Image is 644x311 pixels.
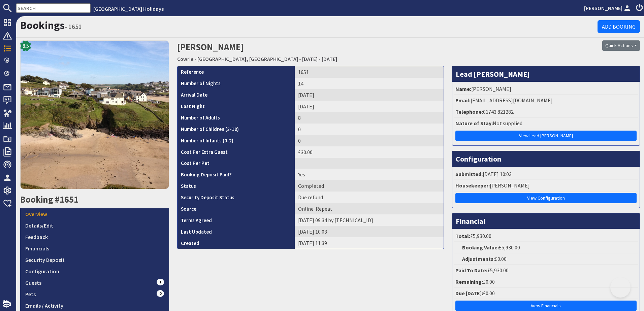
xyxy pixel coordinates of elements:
input: SEARCH [16,3,91,13]
li: 01743 821282 [454,106,638,118]
a: [DATE] - [DATE] [302,56,337,62]
td: 8 [295,112,443,124]
td: Due refund [295,192,443,203]
th: Number of Children (2-18) [178,124,295,135]
strong: Email: [455,97,471,104]
strong: Adjustments: [462,255,495,262]
li: £5,930.00 [454,242,638,253]
a: Configuration [20,266,169,277]
span: - [299,56,301,62]
li: £5,930.00 [454,231,638,242]
a: Bookings [20,19,65,32]
a: Guests1 [20,277,169,288]
strong: Total: [455,233,470,239]
td: Yes [295,169,443,180]
button: Quick Actions [602,40,640,51]
th: Security Deposit Status [178,192,295,203]
a: View Financials [455,301,637,311]
li: [PERSON_NAME] [454,83,638,95]
strong: Due [DATE]: [455,290,483,297]
strong: Submitted: [455,171,483,177]
li: £0.00 [454,253,638,265]
li: £0.00 [454,288,638,299]
img: staytech_i_w-64f4e8e9ee0a9c174fd5317b4b171b261742d2d393467e5bdba4413f4f884c10.svg [3,300,11,308]
a: Details/Edit [20,220,169,231]
td: [DATE] [295,101,443,112]
th: Number of Adults [178,112,295,124]
strong: Name: [455,85,471,92]
li: [PERSON_NAME] [454,180,638,192]
h3: Financial [452,213,640,229]
th: Number of Nights [178,78,295,89]
strong: Paid To Date: [455,267,487,274]
a: Overview [20,208,169,220]
span: 0 [157,290,164,297]
a: Security Deposit [20,254,169,266]
h3: Lead [PERSON_NAME] [452,66,640,82]
a: Pets0 [20,288,169,300]
a: 8.5 [20,40,169,194]
a: View Lead [PERSON_NAME] [455,131,637,141]
th: Reference [178,66,295,78]
td: 14 [295,78,443,89]
td: [DATE] 09:34 by [TECHNICAL_ID] [295,214,443,226]
iframe: Toggle Customer Support [610,277,631,298]
span: 1 [157,279,164,285]
td: [DATE] [295,89,443,101]
th: Cost Per Extra Guest [178,146,295,158]
a: [PERSON_NAME] [584,4,632,12]
th: Last Night [178,101,295,112]
li: Not supplied [454,118,638,129]
td: [DATE] 11:39 [295,237,443,249]
a: View Configuration [455,193,637,203]
a: Feedback [20,231,169,243]
li: [DATE] 10:03 [454,169,638,180]
th: Booking Deposit Paid? [178,169,295,180]
td: 0 [295,135,443,146]
td: Online: Repeat [295,203,443,214]
strong: Nature of Stay: [455,120,493,127]
li: £0.00 [454,276,638,288]
a: [GEOGRAPHIC_DATA] Holidays [93,5,164,12]
strong: Housekeeper: [455,182,490,189]
td: 1651 [295,66,443,78]
h2: Booking #1651 [20,194,169,205]
h2: [PERSON_NAME] [177,40,483,64]
li: [EMAIL_ADDRESS][DOMAIN_NAME] [454,95,638,106]
th: Source [178,203,295,214]
td: Completed [295,180,443,192]
th: Arrival Date [178,89,295,101]
th: Terms Agreed [178,214,295,226]
strong: Telephone: [455,108,483,115]
small: - 1651 [65,23,82,31]
td: 0 [295,124,443,135]
th: Number of Infants (0-2) [178,135,295,146]
td: £30.00 [295,146,443,158]
h3: Configuration [452,151,640,167]
strong: Booking Value: [462,244,499,251]
th: Last Updated [178,226,295,237]
a: Add Booking [598,20,640,33]
th: Status [178,180,295,192]
th: Created [178,237,295,249]
th: Cost Per Pet [178,158,295,169]
a: Financials [20,243,169,254]
li: £5,930.00 [454,265,638,276]
td: [DATE] 10:03 [295,226,443,237]
strong: Remaining: [455,278,483,285]
span: 8.5 [23,42,29,50]
img: Cowrie - Seaside Family Beach House, New Polzeath's icon [20,40,169,189]
i: Agreements were checked at the time of signing booking terms:<br>- I understand that if I do opt ... [212,218,217,223]
a: Cowrie - [GEOGRAPHIC_DATA], [GEOGRAPHIC_DATA] [177,56,298,62]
